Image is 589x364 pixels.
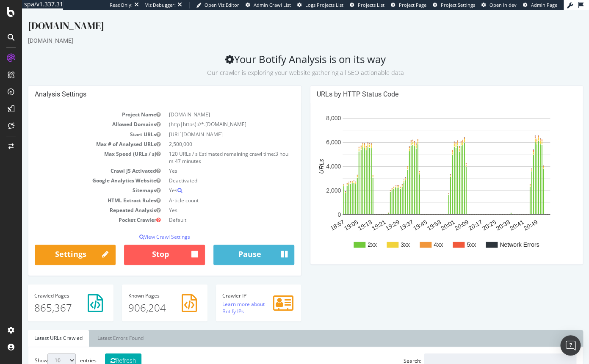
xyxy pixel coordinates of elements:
[200,290,243,305] a: Learn more about Botify IPs
[191,234,272,255] button: Pause
[25,343,54,357] select: Showentries
[305,2,343,8] span: Logs Projects List
[295,99,554,248] svg: A chart.
[13,156,143,165] td: Crawl JS Activated
[348,208,365,221] text: 19:21
[433,2,475,8] a: Project Settings
[459,208,475,221] text: 20:25
[350,2,384,8] a: Projects List
[143,205,273,215] td: Default
[13,80,273,88] h4: Analysis Settings
[13,129,143,139] td: Max # of Analysed URLs
[13,165,143,175] td: Google Analytics Website
[143,99,273,109] td: [DOMAIN_NAME]
[143,109,273,119] td: (http|https)://*.[DOMAIN_NAME]
[489,2,517,8] span: Open in dev
[143,119,273,129] td: [URL][DOMAIN_NAME]
[143,175,273,185] td: Yes
[335,208,351,221] text: 19:13
[6,320,67,336] a: Latest URLs Crawled
[106,283,179,288] h4: Pages Known
[402,343,554,358] input: Search:
[143,139,273,156] td: 120 URLs / s Estimated remaining crawl time:
[143,195,273,205] td: Yes
[441,2,475,8] span: Project Settings
[297,2,343,8] a: Logs Projects List
[304,153,318,160] text: 4,000
[185,58,382,66] small: Our crawler is exploring your website gathering all SEO actionable data
[362,208,379,221] text: 19:29
[13,99,143,109] td: Project Name
[379,231,388,238] text: 3xx
[13,195,143,205] td: Repeated Analysis
[304,105,318,112] text: 8,000
[205,2,239,8] span: Open Viz Editor
[473,208,489,221] text: 20:33
[399,2,426,8] span: Project Page
[196,2,239,8] a: Open Viz Editor
[445,231,454,238] text: 5xx
[445,208,462,221] text: 20:17
[13,109,143,119] td: Allowed Domains
[13,185,143,195] td: HTML Extract Rules
[6,26,561,35] div: [DOMAIN_NAME]
[486,208,503,221] text: 20:41
[12,290,85,305] p: 865,367
[102,234,183,255] button: Stop
[391,2,426,8] a: Project Page
[404,208,420,221] text: 19:53
[13,175,143,185] td: Sitemaps
[412,231,421,238] text: 4xx
[390,208,406,221] text: 19:45
[307,208,324,221] text: 18:57
[147,140,266,154] span: 3 hours 47 minutes
[500,208,517,221] text: 20:49
[200,283,273,288] h4: Crawler IP
[321,208,337,221] text: 19:05
[69,320,128,336] a: Latest Errors Found
[145,2,176,8] div: Viz Debugger:
[315,201,319,208] text: 0
[376,208,393,221] text: 19:37
[295,80,555,88] h4: URLs by HTTP Status Code
[304,129,318,135] text: 6,000
[143,129,273,139] td: 2,500,000
[13,343,75,357] label: Show entries
[531,2,557,8] span: Admin Page
[523,2,557,8] a: Admin Page
[143,165,273,175] td: Deactivated
[6,8,561,26] div: [DOMAIN_NAME]
[106,290,179,305] p: 906,204
[246,2,291,8] a: Admin Crawl List
[110,2,133,8] div: ReadOnly:
[83,343,119,358] button: Refresh
[481,2,517,8] a: Open in dev
[478,231,517,238] text: Network Errors
[296,149,302,164] text: URLs
[304,177,318,184] text: 2,000
[143,156,273,165] td: Yes
[417,208,434,221] text: 20:01
[13,139,143,156] td: Max Speed (URLs / s)
[358,2,384,8] span: Projects List
[12,283,85,288] h4: Pages Crawled
[13,119,143,129] td: Start URLs
[13,234,94,255] a: Settings
[13,223,273,230] p: View Crawl Settings
[560,335,581,356] div: Open Intercom Messenger
[254,2,291,8] span: Admin Crawl List
[6,43,561,67] h2: Your Botify Analysis is on its way
[13,205,143,215] td: Pocket Crawler
[346,231,355,238] text: 2xx
[143,185,273,195] td: Article count
[431,208,448,221] text: 20:09
[382,343,554,358] label: Search:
